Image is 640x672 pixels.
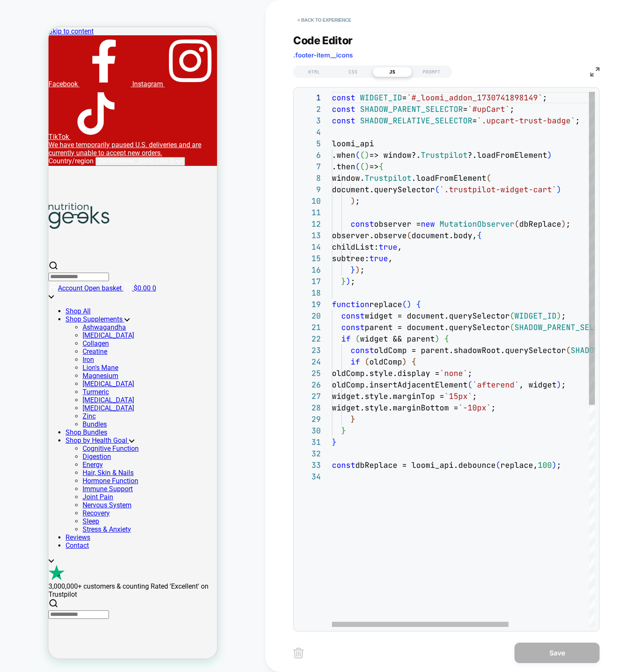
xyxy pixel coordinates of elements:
[34,433,54,441] span: Energy
[355,162,360,171] span: (
[17,401,59,409] a: Shop Bundles
[440,219,514,229] span: MutationObserver
[575,116,580,125] span: ;
[477,231,482,240] span: {
[34,361,60,369] a: Turmeric
[514,219,519,229] span: (
[298,333,321,345] div: 22
[519,380,557,390] span: , widget
[477,116,575,125] span: `.upcart-trust-badge`
[298,138,321,149] div: 5
[298,241,321,253] div: 14
[34,312,60,320] span: Collagen
[332,242,379,252] span: childList:
[412,67,451,77] div: PROMPT
[332,368,440,378] span: oldComp.style.display =
[334,67,373,77] div: CSS
[379,242,397,252] span: true
[34,385,47,393] span: Zinc
[519,219,561,229] span: dbReplace
[332,139,374,148] span: loomi_api
[365,162,369,171] span: )
[411,231,477,240] span: document.body,
[17,288,74,296] span: Shop Supplements
[34,474,83,482] a: Nervous System
[360,162,365,171] span: (
[360,116,472,125] span: SHADOW_RELATIVE_SELECTOR
[17,514,40,522] a: Contact
[561,219,566,229] span: )
[298,425,321,436] div: 30
[435,185,440,194] span: (
[298,218,321,230] div: 12
[298,413,321,425] div: 29
[298,310,321,322] div: 20
[486,173,491,183] span: (
[416,299,421,309] span: {
[351,196,355,206] span: )
[388,253,393,263] span: ,
[411,357,416,367] span: {
[107,131,126,137] span: (USD $)
[34,441,85,450] a: Hair, Skin & Nails
[293,34,353,47] span: Code Editor
[407,299,411,309] span: )
[365,150,369,160] span: )
[402,299,407,309] span: (
[298,126,321,138] div: 4
[294,67,334,77] div: HTML
[34,482,61,490] a: Recovery
[510,104,514,114] span: ;
[298,345,321,356] div: 23
[552,460,557,470] span: )
[298,379,321,390] div: 26
[365,357,369,367] span: (
[85,257,102,265] span: $0.00
[298,161,321,172] div: 7
[332,150,355,160] span: .when
[590,67,600,77] img: fullscreen
[332,162,355,171] span: .then
[298,459,321,471] div: 33
[34,345,70,353] span: Magnesium
[298,207,321,218] div: 11
[298,172,321,184] div: 8
[34,417,90,425] span: Cognitive Function
[557,460,561,470] span: ;
[355,460,496,470] span: dbReplace = loomi_api.debounce
[341,426,346,436] span: }
[514,322,617,332] span: SHADOW_PARENT_SELECTOR
[298,390,321,402] div: 27
[298,92,321,103] div: 1
[298,184,321,195] div: 9
[34,377,86,385] a: [MEDICAL_DATA]
[34,328,46,336] span: Iron
[369,357,402,367] span: oldComp
[351,357,360,367] span: if
[468,368,472,378] span: ;
[34,296,77,304] a: Ashwagandha
[351,345,374,355] span: const
[332,391,444,401] span: widget.style.marginTop =
[407,231,411,240] span: (
[444,391,472,401] span: `15px`
[341,276,346,286] span: }
[491,403,496,413] span: ;
[34,393,58,401] a: Bundles
[332,116,355,125] span: const
[566,345,571,355] span: (
[373,67,412,77] div: JS
[34,425,63,433] span: Digestion
[293,13,355,27] button: < Back to experience
[34,466,65,474] span: Joint Pain
[341,334,351,344] span: if
[402,93,407,103] span: =
[351,276,355,286] span: ;
[34,490,51,498] a: Sleep
[360,334,435,344] span: widget && parent
[547,150,552,160] span: )
[332,185,435,194] span: document.querySelector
